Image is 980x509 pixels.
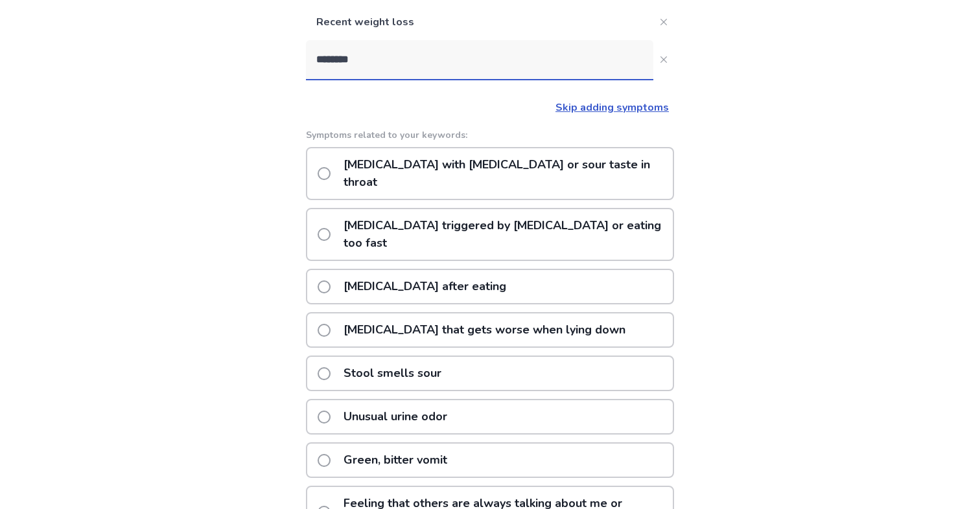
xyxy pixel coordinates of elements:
[336,400,455,433] p: Unusual urine odor
[653,49,674,70] button: Close
[336,444,455,477] p: Green, bitter vomit
[653,12,674,32] button: Close
[336,313,633,346] p: [MEDICAL_DATA] that gets worse when lying down
[306,128,674,142] p: Symptoms related to your keywords:
[306,40,653,79] input: Close
[336,357,449,390] p: Stool smells sour
[336,270,514,303] p: [MEDICAL_DATA] after eating
[306,4,653,40] p: Recent weight loss
[336,148,673,199] p: [MEDICAL_DATA] with [MEDICAL_DATA] or sour taste in throat
[555,100,669,115] a: Skip adding symptoms
[336,209,673,260] p: [MEDICAL_DATA] triggered by [MEDICAL_DATA] or eating too fast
